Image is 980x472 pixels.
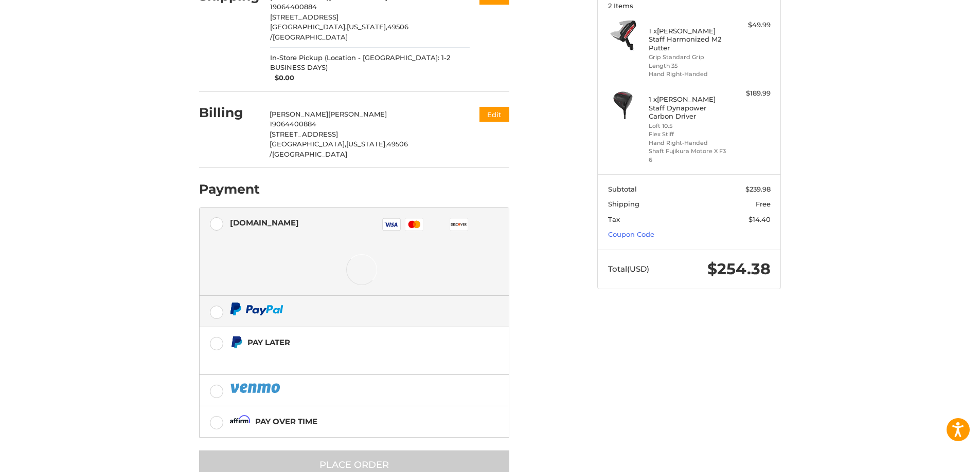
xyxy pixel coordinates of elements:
[608,185,637,193] span: Subtotal
[272,150,347,158] span: [GEOGRAPHIC_DATA]
[270,23,347,31] span: [GEOGRAPHIC_DATA],
[328,110,387,118] span: [PERSON_NAME]
[270,130,338,138] span: [STREET_ADDRESS]
[270,140,408,158] span: 49506 /
[347,23,387,31] span: [US_STATE],
[649,95,727,120] h4: 1 x [PERSON_NAME] Staff Dynapower Carbon Driver
[270,140,346,148] span: [GEOGRAPHIC_DATA],
[199,105,259,121] h2: Billing
[649,53,727,62] li: Grip Standard Grip
[346,140,387,148] span: [US_STATE],
[649,122,727,130] li: Loft 10.5
[230,303,283,315] img: PayPal icon
[649,130,727,139] li: Flex Stiff
[230,214,299,231] div: [DOMAIN_NAME]
[730,20,771,30] div: $49.99
[270,73,295,83] span: $0.00
[745,185,771,193] span: $239.98
[608,2,771,10] h3: 2 Items
[730,88,771,99] div: $189.99
[649,27,727,52] h4: 1 x [PERSON_NAME] Staff Harmonized M2 Putter
[270,120,316,128] span: 19064400884
[230,353,445,362] iframe: PayPal Message 1
[649,70,727,79] li: Hand Right-Handed
[749,215,771,223] span: $14.40
[608,215,620,223] span: Tax
[649,139,727,147] li: Hand Right-Handed
[649,147,727,164] li: Shaft Fujikura Motore X F3 6
[270,23,408,41] span: 49506 /
[270,3,317,11] span: 19064400884
[270,13,338,21] span: [STREET_ADDRESS]
[230,382,282,394] img: PayPal icon
[608,230,654,238] a: Coupon Code
[756,200,771,208] span: Free
[247,334,444,351] div: Pay Later
[649,62,727,70] li: Length 35
[479,107,509,122] button: Edit
[199,181,260,197] h2: Payment
[707,259,771,278] span: $254.38
[608,200,639,208] span: Shipping
[608,264,649,274] span: Total (USD)
[230,336,243,349] img: Pay Later icon
[273,33,348,41] span: [GEOGRAPHIC_DATA]
[270,53,470,73] span: In-Store Pickup (Location - [GEOGRAPHIC_DATA]: 1-2 BUSINESS DAYS)
[270,110,328,118] span: [PERSON_NAME]
[255,413,317,430] div: Pay over time
[230,415,251,428] img: Affirm icon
